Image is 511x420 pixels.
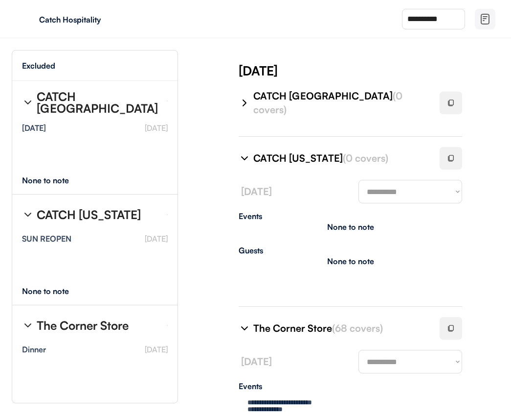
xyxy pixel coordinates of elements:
[239,97,250,109] img: chevron-right%20%281%29.svg
[37,91,159,114] div: CATCH [GEOGRAPHIC_DATA]
[22,398,87,406] div: None to note
[327,223,374,231] div: None to note
[239,247,462,254] div: Guests
[22,235,71,243] div: SUN REOPEN
[39,16,162,24] div: Catch Hospitality
[253,89,428,117] div: CATCH [GEOGRAPHIC_DATA]
[22,209,34,221] img: chevron-right%20%281%29.svg
[239,382,462,390] div: Events
[20,11,35,27] img: yH5BAEAAAAALAAAAAABAAEAAAIBRAA7
[253,151,428,165] div: CATCH [US_STATE]
[22,176,87,184] div: None to note
[479,13,491,25] img: file-02.svg
[22,97,34,108] img: chevron-right%20%281%29.svg
[239,152,250,164] img: chevron-right%20%281%29.svg
[239,212,462,220] div: Events
[37,209,141,221] div: CATCH [US_STATE]
[22,346,46,353] div: Dinner
[145,345,168,354] font: [DATE]
[145,234,168,244] font: [DATE]
[22,124,46,132] div: [DATE]
[241,185,272,198] font: [DATE]
[239,62,511,79] div: [DATE]
[37,320,129,331] div: The Corner Store
[241,355,272,368] font: [DATE]
[22,62,55,70] div: Excluded
[343,152,388,164] font: (0 covers)
[327,257,374,265] div: None to note
[332,322,383,334] font: (68 covers)
[22,287,87,295] div: None to note
[239,322,250,334] img: chevron-right%20%281%29.svg
[253,321,428,335] div: The Corner Store
[22,320,34,331] img: chevron-right%20%281%29.svg
[145,123,168,133] font: [DATE]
